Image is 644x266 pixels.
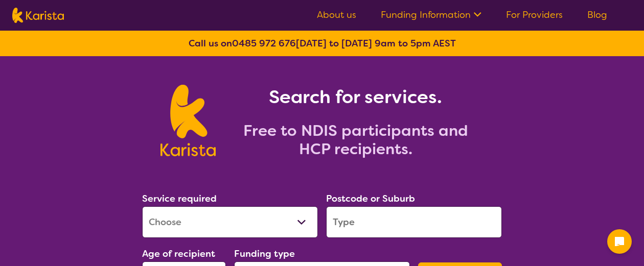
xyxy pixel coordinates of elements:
[228,85,484,109] h1: Search for services.
[506,9,563,21] a: For Providers
[234,248,295,260] label: Funding type
[326,206,502,238] input: Type
[317,9,356,21] a: About us
[160,85,215,156] img: Karista logo
[326,192,415,205] label: Postcode or Suburb
[381,9,481,21] a: Funding Information
[142,248,215,260] label: Age of recipient
[587,9,607,21] a: Blog
[142,192,217,205] label: Service required
[189,37,456,50] b: Call us on [DATE] to [DATE] 9am to 5pm AEST
[232,37,296,50] a: 0485 972 676
[12,8,64,23] img: Karista logo
[228,122,484,158] h2: Free to NDIS participants and HCP recipients.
